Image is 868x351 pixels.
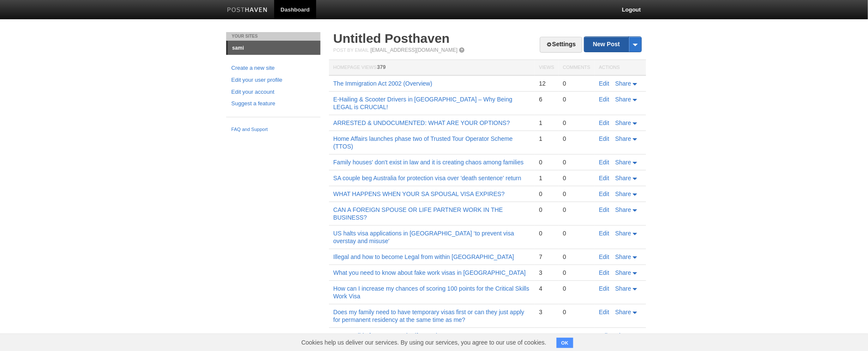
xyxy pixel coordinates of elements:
[615,253,631,260] span: Share
[615,285,631,292] span: Share
[563,253,590,261] div: 0
[557,338,573,348] button: OK
[599,253,609,260] a: Edit
[228,41,320,55] a: sami
[539,95,554,103] div: 6
[615,309,631,315] span: Share
[539,174,554,182] div: 1
[539,253,554,261] div: 7
[231,64,315,73] a: Create a new site
[293,334,555,351] span: Cookies help us deliver our services. By using our services, you agree to our use of cookies.
[615,119,631,126] span: Share
[231,88,315,97] a: Edit your account
[226,32,320,41] li: Your Sites
[333,309,524,323] a: Does my family need to have temporary visas first or can they just apply for permanent residency ...
[615,190,631,197] span: Share
[563,332,590,339] div: 0
[227,7,268,14] img: Posthaven-bar
[563,285,590,292] div: 0
[539,308,554,316] div: 3
[329,60,535,76] th: Homepage Views
[333,119,510,126] a: ARRESTED & UNDOCUMENTED: WHAT ARE YOUR OPTIONS?
[599,135,609,142] a: Edit
[539,158,554,166] div: 0
[563,158,590,166] div: 0
[539,285,554,292] div: 4
[535,60,558,76] th: Views
[599,309,609,315] a: Edit
[333,96,512,110] a: E-Hailing & Scooter Drivers in [GEOGRAPHIC_DATA] – Why Being LEGAL is CRUCIAL!
[231,99,315,108] a: Suggest a feature
[539,119,554,127] div: 1
[333,332,481,339] a: Is It Possible for My Second Wife to Take My Surname?
[599,332,609,339] a: Edit
[333,285,530,300] a: How can I increase my chances of scoring 100 points for the Critical Skills Work Visa
[333,48,369,53] span: Post by Email
[615,80,631,87] span: Share
[333,230,514,244] a: US halts visa applications in [GEOGRAPHIC_DATA] ‘to prevent visa overstay and misuse'
[231,126,315,134] a: FAQ and Support
[333,135,513,150] a: Home Affairs launches phase two of Trusted Tour Operator Scheme (TTOS)
[615,159,631,166] span: Share
[539,80,554,87] div: 12
[615,96,631,103] span: Share
[539,269,554,277] div: 3
[615,230,631,237] span: Share
[615,269,631,276] span: Share
[563,229,590,237] div: 0
[563,190,590,198] div: 0
[615,332,631,339] span: Share
[599,206,609,213] a: Edit
[615,135,631,142] span: Share
[599,190,609,197] a: Edit
[563,206,590,214] div: 0
[559,60,595,76] th: Comments
[599,96,609,103] a: Edit
[563,95,590,103] div: 0
[563,308,590,316] div: 0
[563,174,590,182] div: 0
[371,47,458,53] a: [EMAIL_ADDRESS][DOMAIN_NAME]
[615,206,631,213] span: Share
[595,60,646,76] th: Actions
[599,230,609,237] a: Edit
[599,285,609,292] a: Edit
[539,206,554,214] div: 0
[599,175,609,181] a: Edit
[539,229,554,237] div: 0
[333,206,503,221] a: CAN A FOREIGN SPOUSE OR LIFE PARTNER WORK IN THE BUSINESS?
[563,135,590,143] div: 0
[539,190,554,198] div: 0
[584,37,641,52] a: New Post
[563,119,590,127] div: 0
[599,119,609,126] a: Edit
[333,31,450,45] a: Untitled Posthaven
[615,175,631,181] span: Share
[599,159,609,166] a: Edit
[231,76,315,85] a: Edit your user profile
[599,80,609,87] a: Edit
[563,80,590,87] div: 0
[333,190,505,197] a: WHAT HAPPENS WHEN YOUR SA SPOUSAL VISA EXPIRES?
[333,159,524,166] a: Family houses' don't exist in law and it is creating chaos among families
[540,37,582,53] a: Settings
[563,269,590,277] div: 0
[539,135,554,143] div: 1
[333,175,521,181] a: SA couple beg Australia for protection visa over 'death sentence' return
[333,269,526,276] a: What you need to know about fake work visas in [GEOGRAPHIC_DATA]
[599,269,609,276] a: Edit
[539,332,554,339] div: 2
[333,253,514,260] a: Illegal and how to become Legal from within [GEOGRAPHIC_DATA]
[377,64,386,70] span: 379
[333,80,432,87] a: The Immigration Act 2002 (Overview)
